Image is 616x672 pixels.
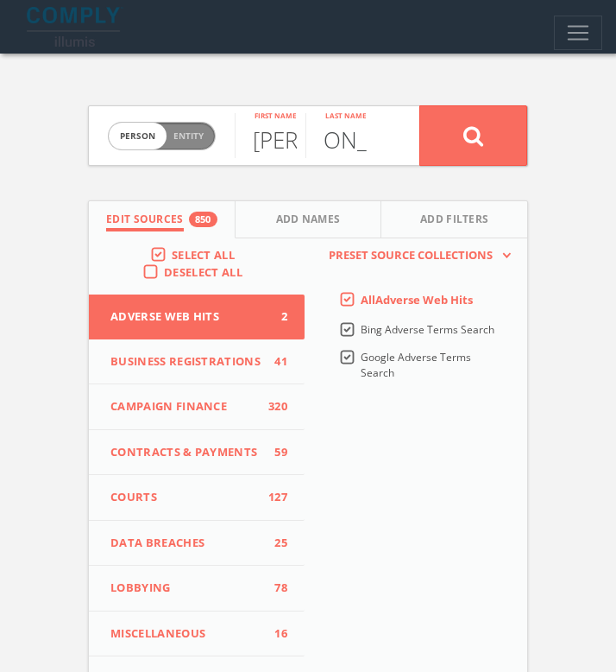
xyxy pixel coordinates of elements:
span: All Adverse Web Hits [361,292,473,307]
span: Data Breaches [110,535,261,552]
span: Add Filters [420,212,489,231]
button: Business Registrations41 [89,339,305,385]
span: 320 [261,398,287,415]
span: Business Registrations [110,353,261,371]
button: Lobbying78 [89,566,305,612]
div: 850 [189,212,217,227]
span: Adverse Web Hits [110,308,261,326]
button: Miscellaneous16 [89,612,305,657]
span: 25 [261,535,287,552]
span: Add Names [276,212,341,231]
span: Deselect All [164,264,242,280]
span: 78 [261,580,287,597]
span: Google Adverse Terms Search [361,350,471,380]
button: Add Filters [381,201,527,238]
button: Data Breaches25 [89,521,305,567]
span: 16 [261,625,287,643]
button: Toggle navigation [554,16,602,50]
span: Miscellaneous [110,625,261,643]
span: 59 [261,444,287,461]
span: Contracts & Payments [110,444,261,461]
button: Campaign Finance320 [89,384,305,430]
button: Contracts & Payments59 [89,430,305,476]
button: Adverse Web Hits2 [89,295,305,339]
img: illumis [27,7,123,47]
button: Preset Source Collections [320,247,512,264]
button: Courts127 [89,475,305,521]
span: 2 [261,308,287,326]
button: Add Names [236,201,382,238]
span: Campaign Finance [110,398,261,415]
span: Entity [173,130,204,143]
span: 127 [261,489,287,506]
span: Lobbying [110,580,261,597]
span: Preset Source Collections [320,247,501,264]
span: 41 [261,353,287,371]
span: Select All [172,247,235,263]
span: Edit Sources [106,212,184,231]
span: person [109,123,167,149]
button: Edit Sources850 [89,201,236,238]
span: Bing Adverse Terms Search [361,322,494,337]
span: Courts [110,489,261,506]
